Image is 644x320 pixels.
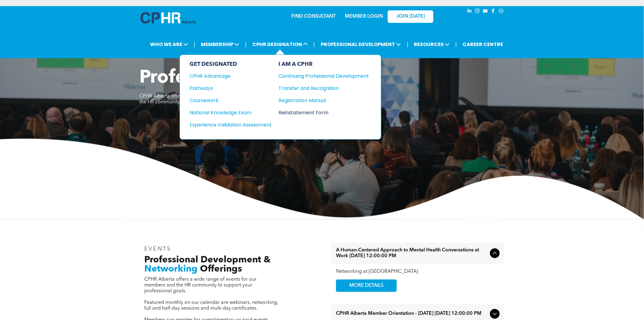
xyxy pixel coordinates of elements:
[144,255,271,265] span: Professional Development &
[407,38,408,51] li: |
[278,84,369,92] a: Transfer and Recognition
[190,121,272,129] a: Experience Validation Assessment
[490,8,497,16] a: facebook
[313,38,315,51] li: |
[190,72,272,80] a: CPHR Advantage
[278,72,369,80] a: Continuing Professional Development
[461,39,505,50] a: CAREER CENTRE
[245,38,247,51] li: |
[278,61,369,68] div: I AM A CPHR
[190,84,272,92] a: Pathways
[412,39,452,50] span: RESOURCES
[345,14,383,19] a: MEMBER LOGIN
[250,39,310,50] span: CPHR DESIGNATION
[319,39,403,50] span: PROFESSIONAL DEVELOPMENT
[396,14,425,20] span: JOIN [DATE]
[291,14,336,19] a: FIND CONSULTANT
[466,8,473,16] a: linkedin
[456,38,457,51] li: |
[336,311,488,317] span: CPHR Alberta Member Orientation - [DATE] [DATE] 12:00:00 PM
[388,10,433,23] a: JOIN [DATE]
[336,247,488,259] span: A Human-Centered Approach to Mental Health Conversations at Work [DATE] 12:00:00 PM
[336,279,397,292] a: MORE DETAILS
[139,94,284,105] span: CPHR Alberta offers a wide range of events for our members and the HR community to support your p...
[144,300,278,311] span: Featured monthly on our calendar are webinars, networking, full and half-day sessions and multi-d...
[190,121,264,129] div: Experience Validation Assessment
[144,246,171,252] span: EVENTS
[278,97,369,104] a: Registration Manual
[194,38,195,51] li: |
[482,8,489,16] a: youtube
[190,97,264,104] div: Coursework
[336,269,500,275] div: Networking at [GEOGRAPHIC_DATA]
[278,97,360,104] div: Registration Manual
[144,277,257,293] span: CPHR Alberta offers a wide range of events for our members and the HR community to support your p...
[278,109,360,116] div: Reinstatement Form
[148,39,190,50] span: WHO WE ARE
[278,72,360,80] div: Continuing Professional Development
[144,265,198,274] span: Networking
[342,280,390,292] span: MORE DETAILS
[278,109,369,116] a: Reinstatement Form
[199,39,241,50] span: MEMBERSHIP
[190,84,264,92] div: Pathways
[141,12,196,23] img: A blue and white logo for cp alberta
[474,8,481,16] a: instagram
[190,109,264,116] div: National Knowledge Exam
[139,69,373,87] span: Professional Development
[190,109,272,116] a: National Knowledge Exam
[190,72,264,80] div: CPHR Advantage
[190,97,272,104] a: Coursework
[200,265,242,274] span: Offerings
[278,84,360,92] div: Transfer and Recognition
[498,8,505,16] a: Social network
[190,61,272,68] div: GET DESIGNATED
